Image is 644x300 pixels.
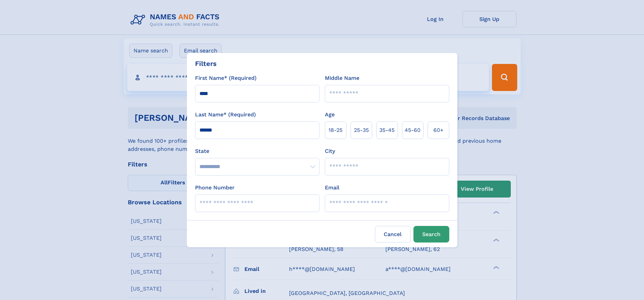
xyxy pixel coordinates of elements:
[354,126,369,134] span: 25‑35
[405,126,421,134] span: 45‑60
[195,111,256,119] label: Last Name* (Required)
[325,147,335,155] label: City
[325,184,339,192] label: Email
[413,226,449,243] button: Search
[195,74,257,82] label: First Name* (Required)
[329,126,342,134] span: 18‑25
[195,147,319,155] label: State
[325,74,359,82] label: Middle Name
[325,111,335,119] label: Age
[379,126,395,134] span: 35‑45
[195,184,235,192] label: Phone Number
[375,226,411,243] label: Cancel
[195,59,217,69] div: Filters
[433,126,444,134] span: 60+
